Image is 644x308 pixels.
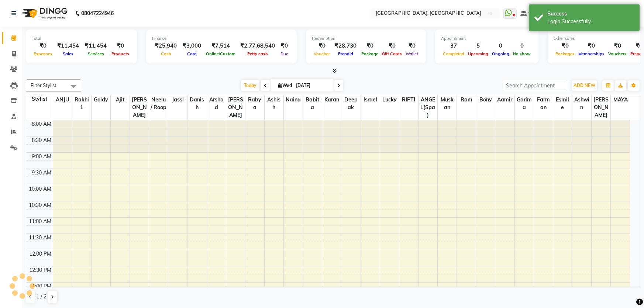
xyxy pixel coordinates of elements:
div: ₹3,000 [180,42,204,50]
div: 1:00 PM [31,283,53,290]
div: ₹0 [359,42,380,50]
div: ₹0 [380,42,404,50]
span: Card [185,51,199,56]
span: Ashish [265,95,283,112]
div: 8:30 AM [30,136,53,144]
span: Aamir [495,95,514,104]
span: Garima [515,95,534,112]
span: Cash [159,51,173,56]
b: 08047224946 [81,3,114,24]
span: Ashwin [572,95,591,112]
span: Expenses [32,51,54,56]
div: Login Successfully. [547,18,634,25]
span: Wed [276,83,294,88]
span: [PERSON_NAME] [130,95,149,120]
button: ADD NEW [572,80,597,91]
span: Rakhi 1 [72,95,91,112]
span: Jassi [168,95,187,104]
span: Prepaid [336,51,355,56]
div: ₹25,940 [152,42,180,50]
span: Completed [441,51,466,56]
div: ₹0 [278,42,291,50]
span: Petty cash [245,51,270,56]
span: Today [241,80,259,91]
div: 9:00 AM [30,153,53,160]
span: Package [359,51,380,56]
span: Lucky [380,95,399,104]
span: ANGEL(Spa) [419,95,437,120]
span: RIPTI [399,95,418,104]
input: 2025-09-03 [294,80,331,91]
span: Arshad [207,95,226,112]
div: ₹11,454 [82,42,110,50]
div: 10:30 AM [27,201,53,209]
div: Stylist [26,95,53,103]
div: ₹0 [404,42,420,50]
span: Ram [457,95,476,104]
span: Bony [476,95,495,104]
span: Voucher [312,51,332,56]
span: ANJU [53,95,72,104]
span: Sales [61,51,75,56]
div: 12:00 PM [28,250,53,258]
span: [PERSON_NAME] [592,95,610,120]
span: Wallet [404,51,420,56]
span: MAYA [611,95,630,104]
div: ₹0 [554,42,576,50]
div: 11:30 AM [27,234,53,242]
div: ₹0 [576,42,606,50]
span: Esmile [553,95,572,112]
span: ADD NEW [574,83,595,88]
span: Naina [284,95,303,104]
div: 12:30 PM [28,266,53,274]
div: Success [547,10,634,18]
div: Finance [152,35,291,42]
div: ₹28,730 [332,42,359,50]
div: 5 [466,42,490,50]
span: Online/Custom [204,51,237,56]
span: Upcoming [466,51,490,56]
span: Karan [322,95,341,104]
span: Muskan [438,95,457,112]
div: 11:00 AM [27,218,53,225]
div: ₹0 [606,42,628,50]
div: 10:00 AM [27,185,53,193]
span: [PERSON_NAME] [226,95,245,120]
span: Filter Stylist [31,82,56,88]
div: ₹11,454 [54,42,82,50]
span: Danish [187,95,206,112]
span: Neelu / Roop [149,95,168,112]
span: israel [361,95,380,104]
div: 9:30 AM [30,169,53,177]
span: Products [110,51,131,56]
div: ₹0 [312,42,332,50]
span: deepak [341,95,360,112]
span: Goldy [92,95,110,104]
span: Memberships [576,51,606,56]
span: 1 / 2 [36,293,47,301]
div: Appointment [441,35,533,42]
span: Gift Cards [380,51,404,56]
div: 0 [490,42,511,50]
span: Ongoing [490,51,511,56]
div: ₹0 [110,42,131,50]
div: Redemption [312,35,420,42]
span: Ajit [111,95,130,104]
input: Search Appointment [503,80,567,91]
span: Due [279,51,290,56]
span: Rabya [245,95,264,112]
div: ₹2,77,68,540 [237,42,278,50]
span: Babita [303,95,322,112]
div: 0 [511,42,533,50]
span: Services [86,51,106,56]
div: ₹7,514 [204,42,237,50]
div: 8:00 AM [30,120,53,128]
span: Farman [534,95,553,112]
span: Vouchers [606,51,628,56]
div: 37 [441,42,466,50]
span: Packages [554,51,576,56]
div: Total [32,35,131,42]
span: No show [511,51,533,56]
div: ₹0 [32,42,54,50]
img: logo [19,3,69,24]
